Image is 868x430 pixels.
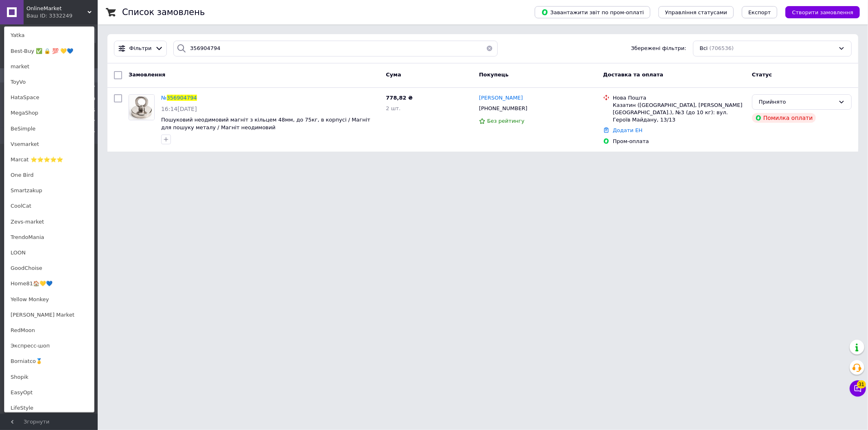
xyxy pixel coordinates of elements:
span: № [161,95,167,101]
button: Експорт [742,6,778,18]
a: Marcat ⭐⭐⭐⭐⭐ [4,152,94,167]
img: Фото товару [129,95,154,120]
div: Прийнято [759,98,835,106]
a: Borniatco🥇 [4,354,94,369]
span: Створити замовлення [792,9,853,15]
a: Yatka [4,28,94,43]
span: Без рейтингу [487,118,525,124]
span: Експорт [748,9,771,15]
a: market [4,59,94,74]
a: EasyOpt [4,385,94,400]
a: Пошуковий неодимовий магніт з кільцем 48мм, до 75кг, в корпусі / Магніт для пошуку металу / Магні... [161,117,370,130]
span: [PERSON_NAME] [479,95,523,101]
span: Фільтри [129,45,152,52]
a: Smartzakup [4,183,94,198]
div: Казатин ([GEOGRAPHIC_DATA], [PERSON_NAME][GEOGRAPHIC_DATA].), №3 (до 10 кг): вул. Героїв Майдану,... [613,102,746,124]
a: Экспресс-шоп [4,338,94,354]
span: 778,82 ₴ [386,95,413,101]
a: LOON [4,245,94,261]
button: Створити замовлення [785,6,860,18]
button: Чат з покупцем31 [850,380,866,397]
span: Статус [752,72,772,78]
span: 2 шт. [386,105,400,111]
div: Ваш ID: 3332249 [26,12,61,20]
a: Фото товару [129,94,155,120]
span: Завантажити звіт по пром-оплаті [541,9,644,16]
span: Збережені фільтри: [631,45,687,52]
span: (706536) [709,45,734,51]
a: Yellow Monkey [4,292,94,307]
a: BeSimple [4,121,94,137]
span: Всі [700,45,708,52]
button: Завантажити звіт по пром-оплаті [535,6,650,18]
a: HataSpace [4,90,94,105]
span: [PHONE_NUMBER] [479,105,527,111]
a: [PERSON_NAME] Market [4,307,94,323]
span: OnlineMarket [26,5,87,12]
a: One Bird [4,167,94,183]
a: MegaShop [4,105,94,121]
div: Нова Пошта [613,94,746,102]
a: Створити замовлення [777,9,860,15]
h1: Список замовлень [122,7,205,17]
div: Пром-оплата [613,138,746,145]
button: Очистить [481,41,498,56]
a: TrendoMania [4,230,94,245]
a: CoolCat [4,198,94,214]
a: Home81🏠💛💙 [4,276,94,291]
a: ToyVo [4,74,94,90]
span: Замовлення [129,72,165,78]
a: RedMoon [4,323,94,338]
span: Управління статусами [665,9,727,15]
span: Cума [386,72,401,78]
span: Доставка та оплата [603,72,663,78]
a: Zevs-market [4,214,94,230]
input: Пошук за номером замовлення, ПІБ покупця, номером телефону, Email, номером накладної [173,41,498,56]
span: Покупець [479,72,509,78]
span: 16:14[DATE] [161,106,197,112]
a: GoodChoise [4,261,94,276]
span: 31 [857,380,866,389]
a: Vsemarket [4,137,94,152]
span: 356904794 [167,95,197,101]
a: №356904794 [161,95,197,101]
a: Shopik [4,369,94,385]
a: [PERSON_NAME] [479,94,523,102]
button: Управління статусами [658,6,734,18]
a: Best-Buy ✅ 🔒 💯 💛💙 [4,43,94,59]
a: Додати ЕН [613,127,643,133]
div: Помилка оплати [752,113,816,123]
a: LifeStyle [4,400,94,416]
